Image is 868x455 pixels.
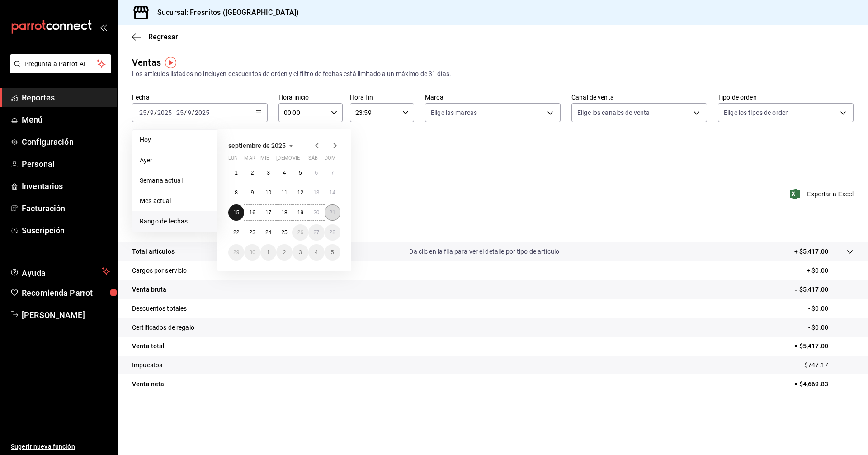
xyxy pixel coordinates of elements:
[276,165,292,181] button: 4 de septiembre de 2025
[308,244,324,261] button: 4 de octubre de 2025
[22,158,110,170] span: Personal
[308,155,318,165] abbr: sábado
[228,140,297,151] button: septiembre de 2025
[283,170,286,176] abbr: 4 de septiembre de 2025
[718,94,854,100] label: Tipo de orden
[325,204,340,221] button: 21 de septiembre de 2025
[308,204,324,221] button: 20 de septiembre de 2025
[132,360,162,370] p: Impuestos
[132,247,175,256] p: Total artículos
[132,379,164,389] p: Venta neta
[281,229,287,236] abbr: 25 de septiembre de 2025
[228,224,244,241] button: 22 de septiembre de 2025
[431,108,477,117] span: Elige las marcas
[313,229,319,236] abbr: 27 de septiembre de 2025
[315,170,318,176] abbr: 6 de septiembre de 2025
[22,136,110,148] span: Configuración
[187,109,192,116] input: --
[132,341,165,351] p: Venta total
[249,249,255,256] abbr: 30 de septiembre de 2025
[283,249,286,256] abbr: 2 de octubre de 2025
[233,229,239,236] abbr: 22 de septiembre de 2025
[260,204,276,221] button: 17 de septiembre de 2025
[267,170,270,176] abbr: 3 de septiembre de 2025
[148,33,178,41] span: Regresar
[22,266,98,277] span: Ayuda
[425,94,561,100] label: Marca
[132,94,268,100] label: Fecha
[807,266,854,275] p: + $0.00
[350,94,414,100] label: Hora fin
[244,155,255,165] abbr: martes
[260,155,269,165] abbr: miércoles
[244,244,260,261] button: 30 de septiembre de 2025
[249,209,255,216] abbr: 16 de septiembre de 2025
[325,165,340,181] button: 7 de septiembre de 2025
[157,109,172,116] input: ----
[11,442,110,451] span: Sugerir nueva función
[265,229,271,236] abbr: 24 de septiembre de 2025
[313,190,319,196] abbr: 13 de septiembre de 2025
[281,209,287,216] abbr: 18 de septiembre de 2025
[147,109,150,116] span: /
[260,185,276,201] button: 10 de septiembre de 2025
[228,185,244,201] button: 8 de septiembre de 2025
[140,156,210,165] span: Ayer
[260,244,276,261] button: 1 de octubre de 2025
[794,247,828,256] p: + $5,417.00
[331,249,334,256] abbr: 5 de octubre de 2025
[132,304,187,313] p: Descuentos totales
[132,323,194,332] p: Certificados de regalo
[292,244,308,261] button: 3 de octubre de 2025
[297,209,303,216] abbr: 19 de septiembre de 2025
[233,209,239,216] abbr: 15 de septiembre de 2025
[132,56,161,69] div: Ventas
[132,221,854,232] p: Resumen
[801,360,854,370] p: - $747.17
[6,66,111,75] a: Pregunta a Parrot AI
[794,341,854,351] p: = $5,417.00
[325,224,340,241] button: 28 de septiembre de 2025
[330,190,335,196] abbr: 14 de septiembre de 2025
[297,229,303,236] abbr: 26 de septiembre de 2025
[292,204,308,221] button: 19 de septiembre de 2025
[792,189,854,199] button: Exportar a Excel
[251,190,254,196] abbr: 9 de septiembre de 2025
[244,224,260,241] button: 23 de septiembre de 2025
[22,202,110,214] span: Facturación
[409,247,559,256] p: Da clic en la fila para ver el detalle por tipo de artículo
[165,57,176,68] img: Tooltip marker
[132,285,166,294] p: Venta bruta
[22,180,110,192] span: Inventarios
[235,170,238,176] abbr: 1 de septiembre de 2025
[22,224,110,237] span: Suscripción
[265,190,271,196] abbr: 10 de septiembre de 2025
[313,209,319,216] abbr: 20 de septiembre de 2025
[724,108,789,117] span: Elige los tipos de orden
[808,304,854,313] p: - $0.00
[235,190,238,196] abbr: 8 de septiembre de 2025
[325,244,340,261] button: 5 de octubre de 2025
[308,165,324,181] button: 6 de septiembre de 2025
[228,165,244,181] button: 1 de septiembre de 2025
[244,204,260,221] button: 16 de septiembre de 2025
[325,185,340,201] button: 14 de septiembre de 2025
[22,114,110,126] span: Menú
[297,190,303,196] abbr: 12 de septiembre de 2025
[308,185,324,201] button: 13 de septiembre de 2025
[267,249,270,256] abbr: 1 de octubre de 2025
[331,170,334,176] abbr: 7 de septiembre de 2025
[276,185,292,201] button: 11 de septiembre de 2025
[99,24,107,31] button: open_drawer_menu
[132,266,187,275] p: Cargos por servicio
[228,155,238,165] abbr: lunes
[24,59,97,69] span: Pregunta a Parrot AI
[192,109,194,116] span: /
[150,7,299,18] h3: Sucursal: Fresnitos ([GEOGRAPHIC_DATA])
[292,224,308,241] button: 26 de septiembre de 2025
[292,185,308,201] button: 12 de septiembre de 2025
[22,309,110,321] span: [PERSON_NAME]
[278,94,343,100] label: Hora inicio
